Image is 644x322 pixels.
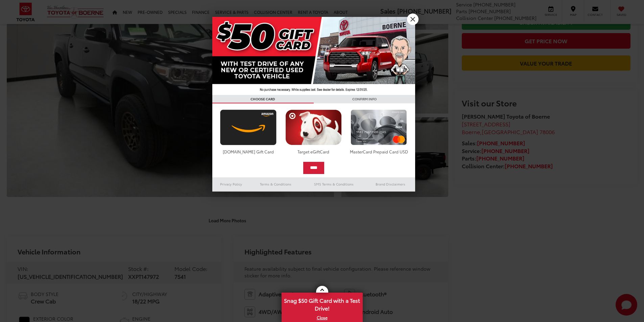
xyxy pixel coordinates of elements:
[212,180,250,188] a: Privacy Policy
[212,17,415,95] img: 42635_top_851395.jpg
[349,109,409,145] img: mastercard.png
[282,293,362,314] span: Snag $50 Gift Card with a Test Drive!
[250,180,302,188] a: Terms & Conditions
[349,149,409,154] div: MasterCard Prepaid Card USD
[212,95,314,103] h3: CHOOSE CARD
[284,149,343,154] div: Target eGiftCard
[366,180,415,188] a: Brand Disclaimers
[314,95,415,103] h3: CONFIRM INFO
[284,109,343,145] img: targetcard.png
[218,109,278,145] img: amazoncard.png
[218,149,278,154] div: [DOMAIN_NAME] Gift Card
[302,180,366,188] a: SMS Terms & Conditions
